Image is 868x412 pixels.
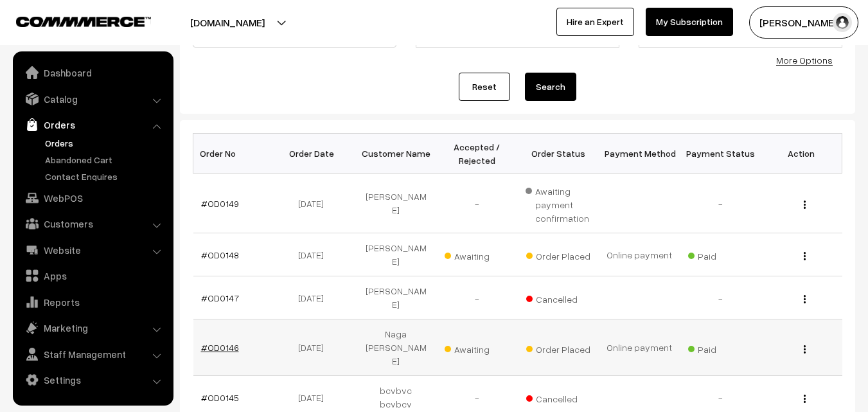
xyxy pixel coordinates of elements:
button: [DOMAIN_NAME] [145,6,310,39]
img: Menu [804,252,806,260]
a: Dashboard [16,61,169,84]
td: [PERSON_NAME] [355,233,436,276]
span: Order Placed [526,246,590,263]
a: My Subscription [646,8,733,36]
span: Order Placed [526,339,590,356]
span: Cancelled [526,289,590,306]
td: - [436,276,517,319]
a: More Options [776,55,833,66]
a: Reset [459,73,510,101]
a: Hire an Expert [556,8,634,36]
th: Order No [193,134,274,174]
a: #OD0145 [201,392,239,403]
td: - [680,276,761,319]
span: Awaiting [445,339,509,356]
a: Reports [16,291,169,314]
span: Awaiting payment confirmation [526,181,591,225]
td: [PERSON_NAME] [355,174,436,233]
td: [DATE] [274,174,355,233]
a: #OD0147 [201,292,239,303]
td: Online payment [599,233,680,276]
img: user [833,13,852,32]
td: [DATE] [274,233,355,276]
td: - [436,174,517,233]
a: Apps [16,264,169,287]
img: Menu [804,345,806,354]
td: Naga [PERSON_NAME] [355,319,436,376]
a: Staff Management [16,343,169,366]
td: [PERSON_NAME] [355,276,436,319]
th: Order Date [274,134,355,174]
img: Menu [804,201,806,209]
th: Action [761,134,842,174]
img: Menu [804,295,806,303]
span: Cancelled [526,389,590,406]
img: Menu [804,395,806,403]
a: WebPOS [16,186,169,210]
a: #OD0149 [201,198,239,209]
a: Contact Enquires [42,170,169,183]
td: - [680,174,761,233]
button: [PERSON_NAME] [749,6,858,39]
span: Awaiting [445,246,509,263]
td: Online payment [599,319,680,376]
th: Payment Method [599,134,680,174]
a: Website [16,238,169,262]
img: COMMMERCE [16,17,151,26]
a: Settings [16,368,169,391]
span: Paid [688,246,752,263]
th: Order Status [518,134,599,174]
a: #OD0146 [201,342,239,353]
a: Customers [16,212,169,235]
th: Accepted / Rejected [436,134,517,174]
td: [DATE] [274,319,355,376]
a: COMMMERCE [16,13,128,28]
th: Customer Name [355,134,436,174]
button: Search [525,73,576,101]
span: Paid [688,339,752,356]
a: #OD0148 [201,249,239,260]
a: Orders [16,113,169,136]
a: Abandoned Cart [42,153,169,166]
th: Payment Status [680,134,761,174]
a: Marketing [16,316,169,339]
td: [DATE] [274,276,355,319]
a: Orders [42,136,169,150]
a: Catalog [16,87,169,111]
